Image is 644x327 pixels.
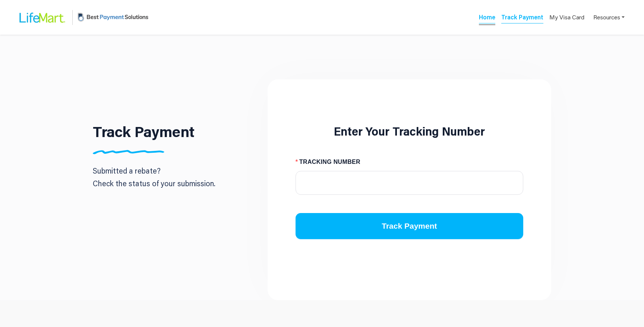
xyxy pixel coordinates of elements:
h2: Enter Your Tracking Number [296,126,523,137]
a: My Visa Card [549,10,584,25]
p: Submitted a rebate? Check the status of your submission. [93,164,215,190]
img: Divider [93,150,164,154]
img: LifeMart Logo [13,6,69,29]
h1: Track Payment [93,124,195,139]
a: LifeMart LogoBPS Logo [13,5,150,30]
span: Track Payment [382,220,437,232]
img: BPS Logo [76,5,150,30]
span: TRACKING NUMBER [299,156,360,168]
button: Track Payment [296,213,523,239]
a: Resources [593,10,625,25]
a: Home [479,13,495,23]
a: Track Payment [501,13,543,23]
